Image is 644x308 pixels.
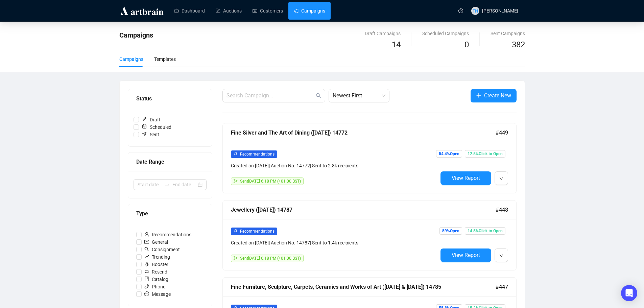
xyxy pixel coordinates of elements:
[222,200,517,270] a: Jewellery ([DATE]) 14787#448userRecommendationsCreated on [DATE]| Auction No. 14787| Sent to 1.4k...
[139,123,174,131] span: Scheduled
[234,229,238,233] span: user
[222,123,517,193] a: Fine Silver and The Art of Dining ([DATE]) 14772#449userRecommendationsCreated on [DATE]| Auction...
[240,152,275,157] span: Recommendations
[476,93,481,98] span: plus
[231,206,496,214] div: Jewellery ([DATE]) 14787
[138,181,162,188] input: Start date
[144,269,149,274] span: retweet
[234,152,238,156] span: user
[365,30,401,37] div: Draft Campaigns
[491,30,525,37] div: Sent Campaigns
[154,55,176,63] div: Templates
[439,227,462,235] span: 59% Open
[452,252,480,258] span: View Report
[496,128,508,137] span: #449
[240,179,301,184] span: Sent [DATE] 6:18 PM (+01:00 BST)
[231,283,496,291] div: Fine Furniture, Sculpture, Carpets, Ceramics and Works of Art ([DATE] & [DATE]) 14785
[484,91,511,100] span: Create New
[231,239,438,246] div: Created on [DATE] | Auction No. 14787 | Sent to 1.4k recipients
[136,158,204,166] div: Date Range
[142,290,173,298] span: Message
[172,181,196,188] input: End date
[139,116,163,123] span: Draft
[119,31,153,39] span: Campaigns
[142,268,170,276] span: Resend
[482,8,518,14] span: [PERSON_NAME]
[144,262,149,266] span: rocket
[144,247,149,252] span: search
[144,277,149,281] span: book
[464,40,469,49] span: 0
[458,8,463,13] span: question-circle
[231,128,496,137] div: Fine Silver and The Art of Dining ([DATE]) 14772
[164,182,170,187] span: swap-right
[392,40,401,49] span: 14
[499,176,503,181] span: down
[231,162,438,169] div: Created on [DATE] | Auction No. 14772 | Sent to 2.8k recipients
[142,283,168,290] span: Phone
[465,150,505,158] span: 12.5% Click to Open
[142,246,183,253] span: Consignment
[142,238,171,246] span: General
[440,171,491,185] button: View Report
[142,253,173,261] span: Trending
[240,229,275,234] span: Recommendations
[226,92,314,100] input: Search Campaign...
[139,131,162,138] span: Sent
[316,93,321,98] span: search
[621,285,637,301] div: Open Intercom Messenger
[471,89,517,102] button: Create New
[496,283,508,291] span: #447
[465,227,505,235] span: 14.5% Click to Open
[136,209,204,218] div: Type
[119,55,143,63] div: Campaigns
[253,2,283,20] a: Customers
[136,94,204,103] div: Status
[234,256,238,260] span: send
[333,89,385,102] span: Newest First
[512,40,525,49] span: 382
[436,150,462,158] span: 54.4% Open
[499,254,503,258] span: down
[144,291,149,296] span: message
[472,7,478,14] span: FN
[422,30,469,37] div: Scheduled Campaigns
[144,254,149,259] span: rise
[142,276,171,283] span: Catalog
[144,232,149,237] span: user
[164,182,170,187] span: to
[216,2,242,20] a: Auctions
[174,2,205,20] a: Dashboard
[294,2,325,20] a: Campaigns
[142,261,171,268] span: Booster
[144,239,149,244] span: mail
[240,256,301,261] span: Sent [DATE] 6:18 PM (+01:00 BST)
[119,5,165,16] img: logo
[496,206,508,214] span: #448
[234,179,238,183] span: send
[440,248,491,262] button: View Report
[452,175,480,181] span: View Report
[142,231,194,238] span: Recommendations
[144,284,149,289] span: phone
